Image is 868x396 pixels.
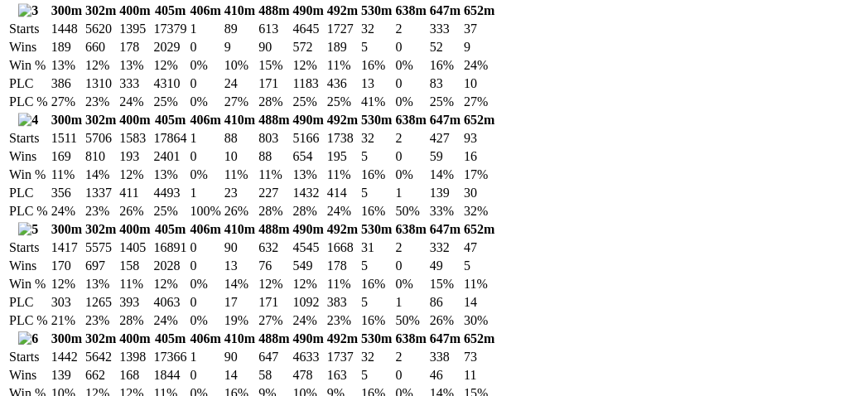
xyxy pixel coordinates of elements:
td: 0 [395,39,427,56]
th: 530m [360,2,393,19]
th: 300m [51,2,83,19]
th: 492m [326,112,359,128]
td: 16% [429,57,461,74]
td: 1511 [51,130,83,147]
td: 14 [224,367,256,384]
th: 300m [51,112,83,128]
td: 12% [153,57,188,74]
td: 0 [395,75,427,92]
td: 24% [326,203,359,220]
th: 410m [224,221,256,238]
td: 1738 [326,130,359,147]
img: 4 [18,113,38,128]
th: 410m [224,112,256,128]
td: 73 [463,349,495,365]
td: 1448 [51,21,83,37]
td: 0 [190,258,222,274]
td: 0% [190,57,222,74]
td: 572 [292,39,325,56]
td: 46 [429,367,461,384]
td: 23 [224,185,256,201]
th: 647m [429,331,461,347]
td: 12% [292,57,325,74]
td: 303 [51,294,83,311]
th: 647m [429,221,461,238]
td: 333 [118,75,151,92]
td: 23% [84,203,117,220]
th: 492m [326,221,359,238]
td: 88 [258,148,290,165]
th: 400m [118,331,151,347]
td: 1337 [84,185,117,201]
td: 333 [429,21,461,37]
td: 0% [190,167,222,183]
td: Starts [8,130,49,147]
td: 89 [224,21,256,37]
td: 0 [190,148,222,165]
td: 58 [258,367,290,384]
td: 24 [224,75,256,92]
td: 5 [360,39,393,56]
td: 13% [84,276,117,292]
td: 32 [360,21,393,37]
td: 24% [153,312,188,329]
th: 400m [118,2,151,19]
td: 11% [118,276,151,292]
th: 530m [360,221,393,238]
th: 400m [118,112,151,128]
td: 478 [292,367,325,384]
td: 1398 [118,349,151,365]
th: 410m [224,2,256,19]
td: 13 [224,258,256,274]
td: 24% [463,57,495,74]
td: 414 [326,185,359,201]
img: 3 [18,3,38,18]
td: 0% [190,276,222,292]
td: 139 [429,185,461,201]
td: 2 [395,21,427,37]
td: PLC % [8,203,49,220]
td: 613 [258,21,290,37]
td: 88 [224,130,256,147]
th: 652m [463,112,495,128]
td: 5 [360,258,393,274]
th: 647m [429,112,461,128]
td: 12% [258,276,290,292]
td: 100% [190,203,222,220]
td: 23% [84,312,117,329]
td: PLC [8,294,49,311]
td: 0 [190,294,222,311]
td: Starts [8,239,49,256]
td: 0 [190,367,222,384]
td: 189 [51,39,83,56]
td: 1442 [51,349,83,365]
td: 26% [429,312,461,329]
td: 5 [360,185,393,201]
td: Starts [8,21,49,37]
td: 17 [224,294,256,311]
td: 13 [360,75,393,92]
td: 810 [84,148,117,165]
td: 30% [463,312,495,329]
td: 5 [360,148,393,165]
td: 15% [429,276,461,292]
td: Wins [8,258,49,274]
th: 406m [190,221,222,238]
td: 0 [190,75,222,92]
td: 2 [395,239,427,256]
th: 302m [84,331,117,347]
td: 27% [258,312,290,329]
td: 4545 [292,239,325,256]
td: 1405 [118,239,151,256]
td: 411 [118,185,151,201]
td: 189 [326,39,359,56]
td: 28% [292,203,325,220]
td: 4633 [292,349,325,365]
td: 33% [429,203,461,220]
td: 662 [84,367,117,384]
td: 11% [326,276,359,292]
th: 490m [292,112,325,128]
td: 2 [395,130,427,147]
td: 11% [326,57,359,74]
th: 530m [360,331,393,347]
